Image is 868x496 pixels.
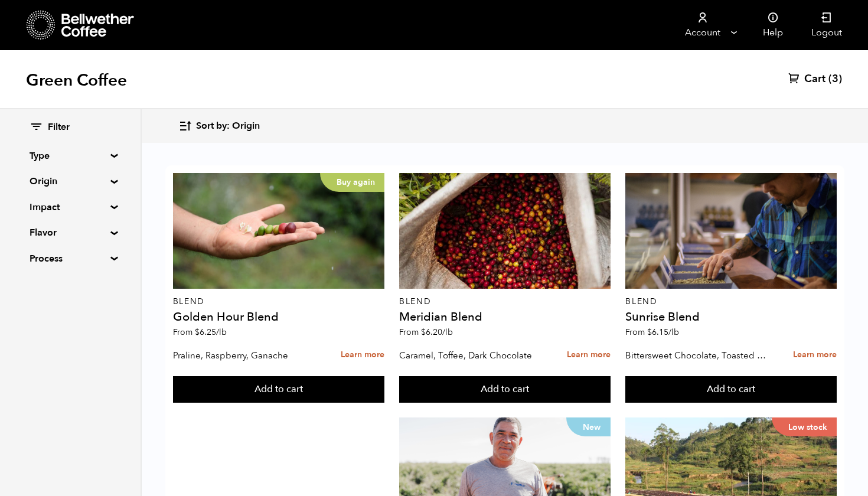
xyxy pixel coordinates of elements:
[26,70,127,91] h1: Green Coffee
[625,311,837,323] h4: Sunrise Blend
[625,298,837,306] p: Blend
[804,72,825,86] span: Cart
[399,311,611,323] h4: Meridian Blend
[828,72,842,86] span: (3)
[173,173,384,289] a: Buy again
[30,252,111,266] summary: Process
[30,174,111,188] summary: Origin
[341,342,384,368] a: Learn more
[625,327,679,338] span: From
[421,327,453,338] bdi: 6.20
[320,173,384,192] p: Buy again
[178,112,260,140] button: Sort by: Origin
[788,72,842,86] a: Cart (3)
[216,327,227,338] span: /lb
[173,311,384,323] h4: Golden Hour Blend
[566,417,611,436] p: New
[647,327,652,338] span: $
[442,327,453,338] span: /lb
[30,149,111,163] summary: Type
[173,347,317,364] p: Praline, Raspberry, Ganache
[647,327,679,338] bdi: 6.15
[625,376,837,403] button: Add to cart
[399,347,543,364] p: Caramel, Toffee, Dark Chocolate
[173,298,384,306] p: Blend
[48,121,70,134] span: Filter
[668,327,679,338] span: /lb
[399,298,611,306] p: Blend
[196,120,260,133] span: Sort by: Origin
[567,342,611,368] a: Learn more
[772,417,837,436] p: Low stock
[421,327,426,338] span: $
[793,342,837,368] a: Learn more
[173,376,384,403] button: Add to cart
[625,347,769,364] p: Bittersweet Chocolate, Toasted Marshmallow, Candied Orange, Praline
[173,327,227,338] span: From
[399,327,453,338] span: From
[30,226,111,240] summary: Flavor
[30,200,111,214] summary: Impact
[195,327,200,338] span: $
[195,327,227,338] bdi: 6.25
[399,376,611,403] button: Add to cart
